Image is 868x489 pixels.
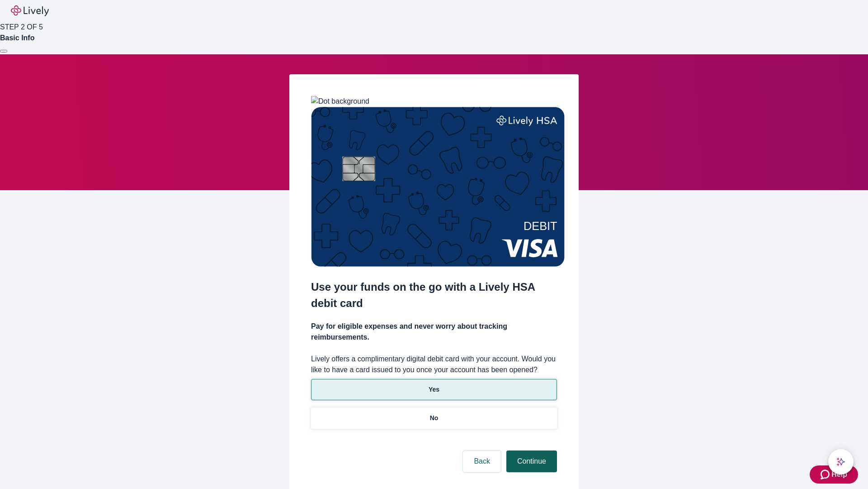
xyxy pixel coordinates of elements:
h4: Pay for eligible expenses and never worry about tracking reimbursements. [311,321,557,343]
button: chat [828,449,854,475]
p: Yes [429,385,439,394]
h2: Use your funds on the go with a Lively HSA debit card [311,279,557,312]
label: Lively offers a complimentary digital debit card with your account. Would you like to have a card... [311,354,557,375]
img: Dot background [311,96,369,107]
svg: Lively AI Assistant [836,457,845,466]
span: Help [831,469,847,480]
button: No [311,407,557,429]
svg: Zendesk support icon [821,469,831,480]
button: Zendesk support iconHelp [810,465,858,484]
button: Yes [311,379,557,400]
img: Lively [11,5,49,16]
button: Continue [506,451,557,472]
p: No [430,413,439,423]
button: Back [463,451,501,472]
img: Debit card [311,107,565,267]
